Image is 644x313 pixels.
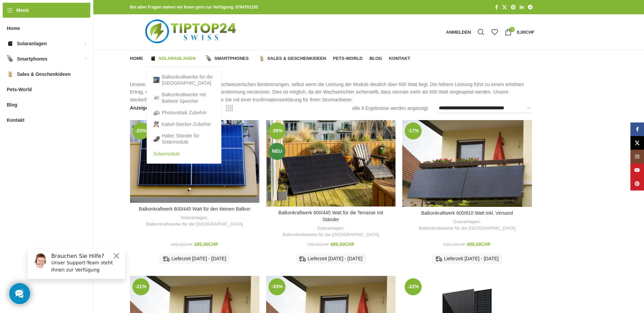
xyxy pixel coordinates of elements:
a: Rasteransicht 4 [226,104,233,113]
a: Balkonkraftwerke mit Batterie Speicher [153,89,215,106]
span: CHF [456,242,465,247]
a: Balkonkraftwerk 600/445 Watt für die Terrasse mit Ständer [266,120,395,207]
span: Kontakt [7,114,24,126]
bdi: 385,00 [194,242,219,247]
div: , [406,219,528,231]
a: Halter Ständer für Solarmodule [153,130,215,148]
a: Facebook Social Link [630,122,644,136]
a: Solarmodule [153,148,215,160]
span: Sales & Geschenkideen [17,68,71,80]
a: Balkonkraftwerke für die [GEOGRAPHIC_DATA] [153,71,215,89]
img: Kabel-Stecker-Zubehör [153,121,160,127]
img: Halter Ständer für Solarmodule [153,136,160,142]
a: Solaranlagen [181,215,207,221]
span: Solaranlagen [17,37,47,50]
a: Solaranlagen [317,225,343,232]
h6: Brauchen Sie Hilfe? [29,10,99,16]
a: Telegram Social Link [526,3,535,12]
img: Sales & Geschenkideen [259,55,265,62]
a: 0 0,00CHF [501,25,538,39]
span: Home [130,56,143,61]
a: Home [130,52,143,65]
span: CHF [526,30,535,35]
span: -22% [405,278,422,295]
span: Kontakt [389,56,410,61]
img: Solaranlagen [150,55,156,62]
span: -23% [132,122,149,139]
p: Alle 9 Ergebnisse werden angezeigt [352,104,428,112]
a: Blog [369,52,382,65]
bdi: 0,00 [517,30,534,35]
p: Unsere Balkonkraftwerke entsprechen den schweizerischen Bestimmungen, selbst wenn die Leistung de... [130,81,535,103]
span: CHF [320,242,329,247]
a: X Social Link [630,136,644,150]
bdi: 499,00 [171,242,192,247]
a: Balkonkraftwerke für die [GEOGRAPHIC_DATA] [419,225,515,232]
span: Anzeigen [130,104,153,112]
span: Blog [369,56,382,61]
bdi: 489,00 [330,242,355,247]
span: CHF [481,242,491,247]
span: Solaranlagen [159,56,196,61]
span: -17% [405,122,422,139]
div: Hauptnavigation [127,52,414,65]
span: Home [7,22,20,34]
img: Balkonkraftwerke für die Schweiz [153,77,160,83]
a: Smartphones [206,52,252,65]
p: Unser Support-Team steht Ihnen zur Verfügung [29,16,99,30]
span: 0 [510,27,515,32]
a: YouTube Social Link [630,163,644,177]
img: Tiptop24 Nachhaltige & Faire Produkte [130,14,253,50]
a: Kabel-Stecker-Zubehör [153,118,215,130]
span: -21% [132,278,149,295]
select: Shop-Reihenfolge [438,103,532,113]
img: Balkonkraftwerke mit Batterie Speicher [153,95,160,101]
div: Meine Wunschliste [488,25,501,39]
a: Pinterest Social Link [630,177,644,191]
a: Kontakt [389,52,410,65]
div: , [270,225,392,238]
a: Balkonkraftwerk 600/445 Watt für den kleinen Balkon [130,120,259,203]
a: Balkonkraftwerk 600/445 Watt für den kleinen Balkon [139,206,251,212]
img: Customer service [10,10,26,27]
div: Lieferzeit [DATE] - [DATE] [432,254,502,264]
span: CHF [208,242,218,247]
bdi: 599,00 [443,242,465,247]
a: Balkonkraftwerk 600/445 Watt für die Terrasse mit Ständer [278,210,383,222]
button: Close [90,9,98,17]
span: Smartphones [214,56,249,61]
img: Sales & Geschenkideen [7,71,14,78]
span: CHF [184,242,193,247]
a: LinkedIn Social Link [518,3,526,12]
a: Pinterest Social Link [509,3,518,12]
img: Smartphones [7,55,14,62]
span: -39% [269,122,286,139]
span: Pets-World [333,56,363,61]
span: Pets-World [7,83,32,96]
div: Lieferzeit [DATE] - [DATE] [296,254,366,264]
a: Sales & Geschenkideen [259,52,326,65]
span: CHF [345,242,355,247]
img: Smartphones [206,55,212,62]
a: Solaranlagen [150,52,199,65]
img: Photovoltaik Zubehör [153,110,160,116]
a: Balkonkraftwerk 600/810 Watt inkl. Versand [421,210,513,216]
div: , [133,215,256,227]
bdi: 499,00 [466,242,491,247]
a: Facebook Social Link [493,3,500,12]
a: Suche [474,25,488,39]
a: Solaranlagen [453,219,480,225]
a: Pets-World [333,52,363,65]
a: Anmelden [443,25,475,39]
span: Menü [16,6,29,14]
a: Photovoltaik Zubehör [153,107,215,118]
span: Neu [269,143,286,160]
a: Balkonkraftwerke für die [GEOGRAPHIC_DATA] [282,232,379,238]
img: Solaranlagen [7,40,14,47]
a: Balkonkraftwerke für die [GEOGRAPHIC_DATA] [146,221,243,228]
a: Logo der Website [130,29,253,34]
div: Lieferzeit [DATE] - [DATE] [160,254,229,264]
strong: Bei allen Fragen stehen wir Ihnen gern zur Verfügung. 0784701155 [130,5,258,10]
a: Instagram Social Link [630,150,644,163]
